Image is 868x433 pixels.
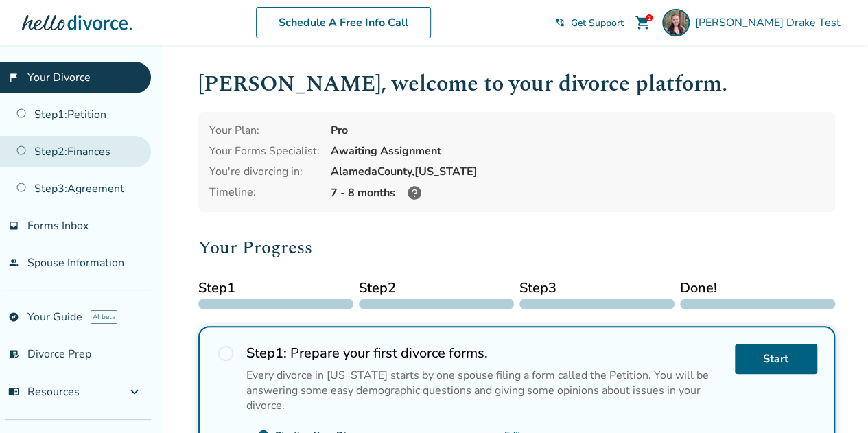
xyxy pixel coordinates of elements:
[198,67,835,101] h1: [PERSON_NAME] , welcome to your divorce platform.
[554,16,624,30] a: phone_in_talkGet Support
[126,384,143,400] span: expand_more
[246,344,287,362] strong: Step 1 :
[209,123,320,138] div: Your Plan:
[8,257,19,268] span: people
[331,164,824,179] div: Alameda County, [US_STATE]
[8,349,19,360] span: list_alt_check
[209,143,320,159] div: Your Forms Specialist:
[680,278,835,299] span: Done!
[635,14,651,31] span: shopping_cart
[695,15,846,30] span: [PERSON_NAME] Drake Test
[209,164,320,179] div: You're divorcing in:
[331,143,824,159] div: Awaiting Assignment
[209,185,320,201] div: Timeline:
[246,368,724,413] p: Every divorce in [US_STATE] starts by one spouse filing a form called the Petition. You will be a...
[331,123,824,138] div: Pro
[246,344,724,362] h2: Prepare your first divorce forms.
[198,278,353,299] span: Step 1
[662,9,690,36] img: Hannah Drake
[8,220,19,231] span: inbox
[198,234,835,261] h2: Your Progress
[256,7,431,38] a: Schedule A Free Info Call
[27,218,89,233] span: Forms Inbox
[519,278,675,299] span: Step 3
[571,16,624,30] span: Get Support
[735,344,817,374] a: Start
[646,14,653,21] div: 2
[216,344,235,363] span: radio_button_unchecked
[554,17,565,28] span: phone_in_talk
[8,312,19,323] span: explore
[331,185,824,201] div: 7 - 8 months
[359,278,514,299] span: Step 2
[8,72,19,83] span: flag_2
[8,384,80,399] span: Resources
[8,386,19,397] span: menu_book
[91,310,117,324] span: AI beta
